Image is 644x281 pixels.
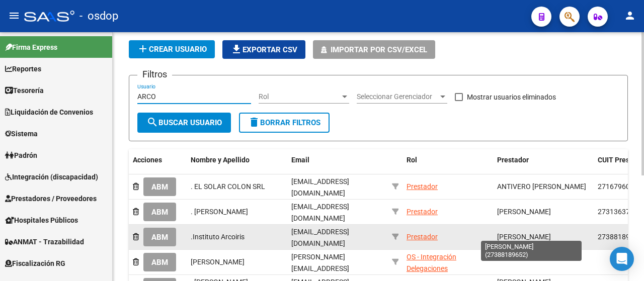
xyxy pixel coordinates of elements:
[610,247,634,271] div: Open Intercom Messenger
[133,156,162,164] span: Acciones
[151,258,168,267] span: ABM
[222,40,305,59] button: Exportar CSV
[191,258,245,266] span: [PERSON_NAME]
[5,42,57,53] span: Firma Express
[187,149,287,182] datatable-header-cell: Nombre y Apellido
[5,63,41,74] span: Reportes
[146,116,158,128] mat-icon: search
[239,113,330,133] button: Borrar Filtros
[407,231,438,243] div: Prestador
[497,156,529,164] span: Prestador
[407,156,417,164] span: Rol
[151,182,168,192] span: ABM
[493,149,594,182] datatable-header-cell: Prestador
[137,43,149,55] mat-icon: add
[5,258,65,269] span: Fiscalización RG
[291,228,349,247] span: [EMAIL_ADDRESS][DOMAIN_NAME]
[5,107,93,118] span: Liquidación de Convenios
[357,92,438,101] span: Seleccionar Gerenciador
[497,233,551,241] span: [PERSON_NAME]
[407,181,438,193] div: Prestador
[291,156,309,164] span: Email
[146,118,222,127] span: Buscar Usuario
[191,156,250,164] span: Nombre y Apellido
[497,182,586,191] span: ANTIVERO [PERSON_NAME]
[143,203,176,221] button: ABM
[143,177,176,196] button: ABM
[151,233,168,242] span: ABM
[191,233,245,241] span: .Instituto Arcoiris
[79,5,118,27] span: - osdop
[407,251,489,274] div: OS - Integración Delegaciones
[5,215,78,226] span: Hospitales Públicos
[407,206,438,218] div: Prestador
[191,182,265,191] span: . EL SOLAR COLON SRL
[259,92,340,101] span: Rol
[143,253,176,271] button: ABM
[137,67,172,81] h3: Filtros
[5,193,97,204] span: Prestadores / Proveedores
[624,10,636,22] mat-icon: person
[331,45,427,54] span: Importar por CSV/Excel
[497,208,551,216] span: [PERSON_NAME]
[248,118,320,127] span: Borrar Filtros
[137,113,231,133] button: Buscar Usuario
[8,10,20,22] mat-icon: menu
[598,233,642,241] span: 27388189652
[403,149,493,182] datatable-header-cell: Rol
[313,40,435,59] button: Importar por CSV/Excel
[143,228,176,246] button: ABM
[5,128,38,139] span: Sistema
[191,208,248,216] span: . [PERSON_NAME]
[129,149,187,182] datatable-header-cell: Acciones
[129,40,215,58] button: Crear Usuario
[151,208,168,217] span: ABM
[5,171,98,182] span: Integración (discapacidad)
[230,43,243,55] mat-icon: file_download
[5,85,44,96] span: Tesorería
[5,236,84,247] span: ANMAT - Trazabilidad
[598,208,642,216] span: 27313637587
[467,91,556,103] span: Mostrar usuarios eliminados
[291,177,349,197] span: [EMAIL_ADDRESS][DOMAIN_NAME]
[5,150,37,161] span: Padrón
[248,116,260,128] mat-icon: delete
[291,203,349,222] span: [EMAIL_ADDRESS][DOMAIN_NAME]
[137,45,207,54] span: Crear Usuario
[287,149,388,182] datatable-header-cell: Email
[598,182,642,191] span: 27167960362
[230,45,297,54] span: Exportar CSV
